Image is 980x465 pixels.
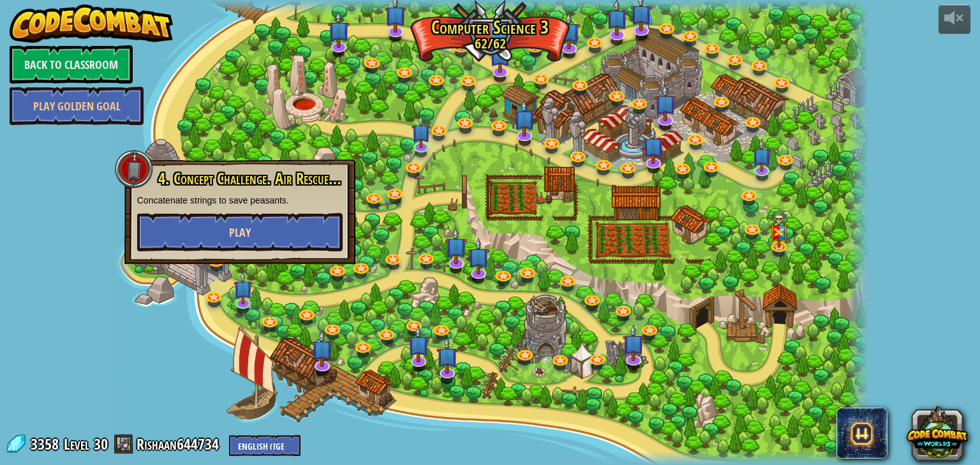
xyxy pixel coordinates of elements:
[328,11,350,48] img: level-banner-unstarted-subscriber.png
[436,338,458,375] img: level-banner-unstarted-subscriber.png
[94,434,108,454] span: 30
[10,87,144,125] a: Play Golden Goal
[468,238,489,275] img: level-banner-unstarted-subscriber.png
[939,4,970,34] button: Adjust volume
[137,434,223,454] a: Rishaan644734
[233,272,252,305] img: level-banner-unstarted-subscriber.png
[655,85,676,122] img: level-banner-unstarted-subscriber.png
[10,4,173,43] img: CodeCombat - Learn how to code by playing a game
[752,138,771,172] img: level-banner-unstarted-subscriber.png
[412,115,431,148] img: level-banner-unstarted-subscriber.png
[643,128,665,165] img: level-banner-unstarted-subscriber.png
[229,225,251,240] span: Play
[10,45,133,84] a: Back to Classroom
[137,213,343,251] button: Play
[137,194,343,207] p: Concatenate strings to save peasants.
[514,100,535,137] img: level-banner-unstarted-subscriber.png
[158,168,367,189] span: 4. Concept Challenge. Air Rescue Service
[489,36,511,73] img: level-banner-unstarted-subscriber.png
[769,210,789,248] img: level-banner-multiplayer.png
[558,13,580,50] img: level-banner-unstarted-subscriber.png
[31,434,63,454] span: 3358
[408,326,429,363] img: level-banner-unstarted-subscriber.png
[311,330,333,367] img: level-banner-unstarted-subscriber.png
[445,228,467,265] img: level-banner-unstarted-subscriber.png
[623,325,644,362] img: level-banner-unstarted-subscriber.png
[64,434,89,455] span: Level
